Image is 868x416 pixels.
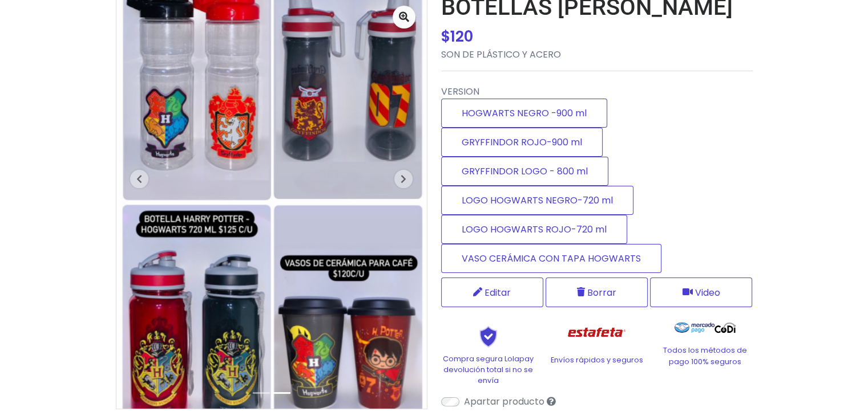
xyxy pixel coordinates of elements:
[441,26,753,48] div: $
[650,278,752,307] button: Video
[441,80,753,278] div: VERSION
[441,215,627,244] label: LOGO HOGWARTS ROJO-720 ml
[714,316,736,339] img: Codi Logo
[441,99,607,128] label: HOGWARTS NEGRO -900 ml
[441,244,661,273] label: VASO CERÁMICA CON TAPA HOGWARTS
[485,286,511,300] span: Editar
[441,128,603,157] label: GRYFFINDOR ROJO-900 ml
[441,48,753,62] p: SON DE PLÁSTICO Y ACERO
[675,316,715,339] img: Mercado Pago Logo
[587,286,616,300] span: Borrar
[550,354,644,365] p: Envíos rápidos y seguros
[547,397,556,406] i: Sólo tú verás el producto listado en tu tienda pero podrás venderlo si compartes su enlace directo
[441,353,536,386] p: Compra segura Lolapay devolución total si no se envía
[658,345,753,366] p: Todos los métodos de pago 100% seguros
[450,26,473,47] span: 120
[546,278,648,307] button: Borrar
[559,316,635,349] img: Estafeta Logo
[441,157,608,186] label: GRYFFINDOR LOGO - 800 ml
[464,395,544,409] label: Apartar producto
[460,325,517,347] img: Shield
[441,278,543,307] a: Editar
[441,186,633,215] label: LOGO HOGWARTS NEGRO-720 ml
[695,286,720,300] span: Video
